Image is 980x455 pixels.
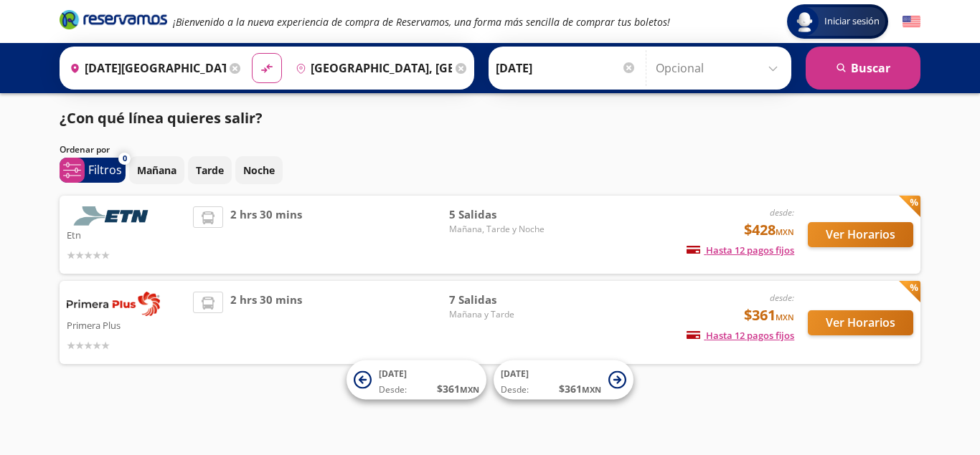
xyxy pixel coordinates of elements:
span: Desde: [379,383,407,396]
button: Ver Horarios [808,222,913,247]
span: 7 Salidas [449,292,550,308]
button: Mañana [129,156,184,184]
a: Brand Logo [60,9,167,34]
em: desde: [770,292,794,304]
button: 0Filtros [60,158,126,183]
span: 2 hrs 30 mins [230,206,302,263]
button: [DATE]Desde:$361MXN [494,360,633,400]
span: $ 361 [437,381,479,396]
p: Mañana [137,163,176,178]
p: Primera Plus [67,316,186,333]
button: [DATE]Desde:$361MXN [347,360,486,400]
span: 5 Salidas [449,206,550,223]
small: MXN [776,312,794,322]
p: Tarde [196,163,224,178]
input: Opcional [656,50,784,86]
span: Desde: [501,383,529,396]
span: Hasta 12 pagos fijos [687,329,794,342]
img: Etn [67,206,160,226]
span: 2 hrs 30 mins [230,292,302,353]
p: Ordenar por [60,143,110,156]
i: Brand Logo [60,9,167,30]
p: Filtros [88,161,122,178]
p: Noche [243,163,275,178]
em: ¡Bienvenido a la nueva experiencia de compra de Reservamos, una forma más sencilla de comprar tus... [173,15,670,29]
span: Iniciar sesión [819,14,885,29]
small: MXN [582,384,601,395]
button: Buscar [806,47,920,90]
span: $ 361 [559,381,601,396]
span: $361 [744,305,794,326]
input: Buscar Origen [64,50,226,86]
span: Hasta 12 pagos fijos [687,244,794,257]
span: 0 [123,153,127,165]
span: Mañana, Tarde y Noche [449,223,550,236]
img: Primera Plus [67,292,160,316]
small: MXN [776,226,794,237]
p: Etn [67,226,186,243]
button: English [903,13,920,31]
em: desde: [770,206,794,219]
button: Ver Horarios [808,310,913,335]
input: Elegir Fecha [496,50,636,86]
input: Buscar Destino [290,50,452,86]
span: $428 [744,219,794,241]
button: Tarde [188,156,232,184]
button: Noche [235,156,283,184]
p: ¿Con qué línea quieres salir? [60,107,263,129]
span: Mañana y Tarde [449,308,550,321]
small: MXN [460,384,479,395]
span: [DATE] [379,368,407,380]
span: [DATE] [501,368,529,380]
